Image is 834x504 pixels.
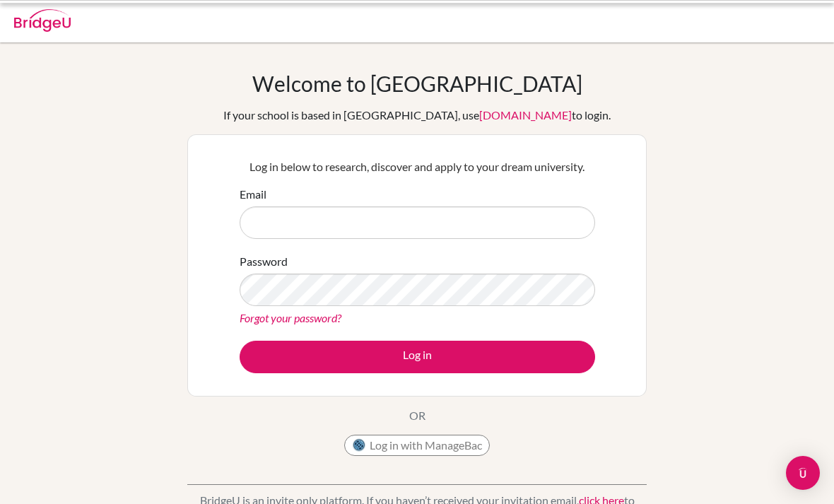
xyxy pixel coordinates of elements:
[240,311,341,324] a: Forgot your password?
[240,186,266,203] label: Email
[252,71,582,96] h1: Welcome to [GEOGRAPHIC_DATA]
[240,341,595,373] button: Log in
[223,107,611,124] div: If your school is based in [GEOGRAPHIC_DATA], use to login.
[240,253,288,270] label: Password
[409,407,425,424] p: OR
[786,456,820,490] div: Open Intercom Messenger
[344,435,490,456] button: Log in with ManageBac
[240,158,595,175] p: Log in below to research, discover and apply to your dream university.
[14,9,71,32] img: Bridge-U
[479,108,572,122] a: [DOMAIN_NAME]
